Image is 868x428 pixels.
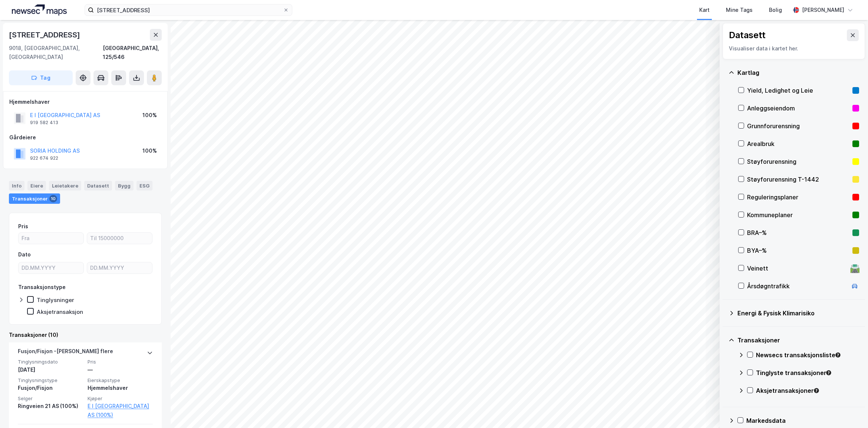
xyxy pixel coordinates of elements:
div: Aksjetransaksjon [37,308,83,315]
div: Bygg [115,181,134,190]
div: Gårdeiere [9,133,161,142]
div: Visualiser data i kartet her. [729,44,859,53]
div: Tooltip anchor [813,387,820,394]
div: Fusjon/Fisjon [18,384,83,392]
div: Hjemmelshaver [88,384,153,392]
div: ESG [137,181,152,190]
div: BRA–% [747,228,849,237]
div: Energi & Fysisk Klimarisiko [737,309,859,318]
iframe: Chat Widget [831,392,868,428]
div: Tinglysninger [37,296,74,303]
div: [GEOGRAPHIC_DATA], 125/546 [103,44,162,62]
span: Tinglysningsdato [18,359,83,365]
div: Bolig [769,6,782,14]
div: Veinett [747,264,847,273]
div: 🛣️ [850,263,860,273]
div: 10 [49,195,57,202]
div: Støyforurensning T-1442 [747,175,849,184]
div: Grunnforurensning [747,122,849,130]
input: Fra [19,233,83,244]
div: — [88,365,153,374]
div: 100% [142,111,157,120]
div: Kartlag [737,68,859,77]
input: DD.MM.YYYY [87,262,152,273]
div: Transaksjoner [9,193,60,204]
div: Kommuneplaner [747,210,849,219]
a: E I [GEOGRAPHIC_DATA] AS (100%) [88,402,153,419]
span: Kjøper [88,395,153,402]
div: Yield, Ledighet og Leie [747,86,849,95]
div: Transaksjoner (10) [9,331,162,339]
input: Til 15000000 [87,233,152,244]
div: Eiere [27,181,46,190]
div: Årsdøgntrafikk [747,282,847,291]
div: [STREET_ADDRESS] [9,29,82,41]
div: Fusjon/Fisjon - [PERSON_NAME] flere [18,347,113,359]
div: 100% [142,146,157,155]
div: Dato [18,250,31,259]
input: Søk på adresse, matrikkel, gårdeiere, leietakere eller personer [94,4,283,16]
div: Støyforurensning [747,157,849,166]
span: Pris [88,359,153,365]
div: Info [9,181,24,190]
div: [PERSON_NAME] [802,6,844,14]
div: Anleggseiendom [747,104,849,113]
img: logo.a4113a55bc3d86da70a041830d287a7e.svg [12,4,67,16]
div: Tooltip anchor [835,352,841,358]
div: Datasett [729,29,766,41]
div: Pris [18,222,28,231]
div: Markedsdata [746,416,859,425]
div: 9018, [GEOGRAPHIC_DATA], [GEOGRAPHIC_DATA] [9,44,103,62]
span: Selger [18,395,83,402]
div: Transaksjonstype [18,283,66,292]
input: DD.MM.YYYY [19,262,83,273]
div: 922 674 922 [30,155,58,161]
span: Tinglysningstype [18,377,83,384]
div: Tinglyste transaksjoner [756,368,859,377]
div: Reguleringsplaner [747,193,849,202]
div: 919 582 413 [30,120,58,126]
div: Tooltip anchor [825,369,832,376]
div: Newsecs transaksjonsliste [756,351,859,359]
div: Datasett [84,181,112,190]
div: Ringveien 21 AS (100%) [18,402,83,411]
div: Leietakere [49,181,81,190]
div: BYA–% [747,246,849,255]
span: Eierskapstype [88,377,153,384]
div: [DATE] [18,365,83,374]
div: Kart [699,6,710,14]
div: Aksjetransaksjoner [756,386,859,395]
div: Transaksjoner [737,336,859,345]
button: Tag [9,70,73,85]
div: Mine Tags [726,6,753,14]
div: Arealbruk [747,139,849,148]
div: Kontrollprogram for chat [831,392,868,428]
div: Hjemmelshaver [9,97,161,106]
